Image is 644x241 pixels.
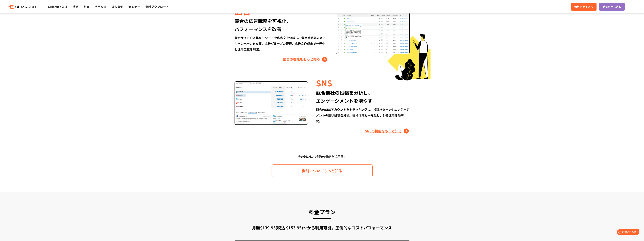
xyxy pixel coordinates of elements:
a: セミナー [128,5,140,9]
div: 競合のSNSアカウントをトラッキングし、投稿パターンやエンゲージメントの高い投稿を分析。投稿作成も一元化し、SNS運用を効率化。 [316,107,409,124]
div: SNS [316,77,409,89]
a: 活用方法 [95,5,106,9]
a: 機能 [73,5,79,9]
a: SNSの機能をもっと知る [365,128,410,134]
a: 無料トライアル [571,3,597,11]
a: 広告の機能をもっと知る [283,57,328,62]
a: Semrushとは [48,5,68,9]
iframe: Help widget launcher [614,228,640,237]
a: 導入事例 [112,5,123,9]
a: 資料ダウンロード [145,5,169,9]
span: デモを申し込む [602,5,621,9]
a: 機能についてもっと知る [272,164,373,177]
span: 無料トライアル [574,5,593,9]
div: 競合サイトの入札キーワードや広告文を分析し、費用対効果の高いキャンペーンを立案。広告グループの管理、広告文作成まで一元化し運用工数を削減。 [235,35,328,52]
h3: 料金プラン [234,207,410,216]
div: 月額$139.95(税込 $153.95)〜から利用可能。圧倒的なコストパフォーマンス [234,225,410,231]
div: そのほかにも多数の機能をご用意！ [225,153,419,160]
a: デモを申し込む [599,3,625,11]
a: 料金 [84,5,90,9]
div: 競合の広告戦略を可視化、 パフォーマンスを改善 [235,17,328,33]
div: 競合他社の投稿を分析し、 エンゲージメントを増やす [316,89,409,105]
span: 機能についてもっと知る [302,168,342,174]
